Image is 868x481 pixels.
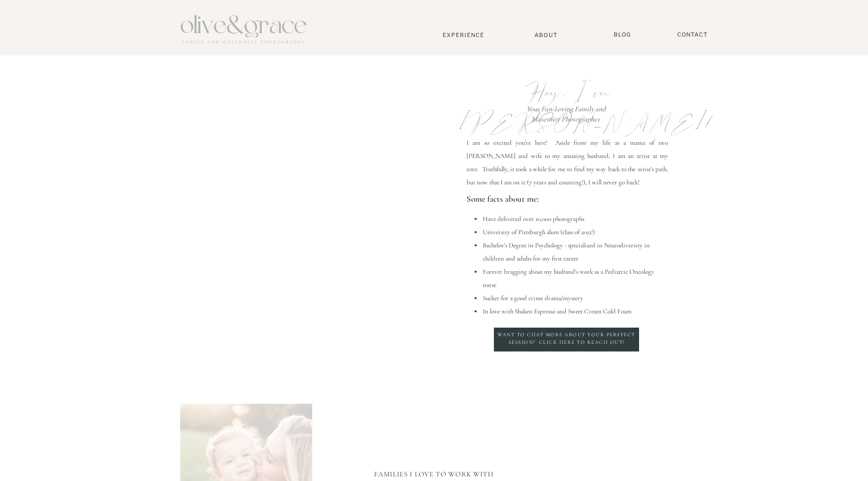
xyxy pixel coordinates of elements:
li: In love with Shaken Espresso and Sweet Cream Cold Foam [482,305,668,318]
li: Have delivered over 10,000 photographs [482,212,668,226]
li: Forever bragging about my husband's work as a Pediatric Oncology nurse [482,265,668,292]
li: Bachelor's Degree in Psychology - specialized in Neurodiversity in children and adults for my fir... [482,239,668,265]
li: Sucker for a good crime drama/mystery [482,292,668,305]
p: I am so excited you're here! Aside from my life as a mama of two [PERSON_NAME] and wife to my ama... [466,136,668,188]
li: University of Pittsburgh alum (class of 2012!) [482,226,668,239]
a: Want to chat more about your perffect session? Click here to reach out! [496,331,637,349]
a: Contact [672,31,713,39]
a: About [530,31,561,38]
a: Experience [430,31,497,39]
a: BLOG [610,31,635,39]
p: Hey, I'm [PERSON_NAME]! [457,77,678,109]
p: Some facts about me: [466,190,669,208]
